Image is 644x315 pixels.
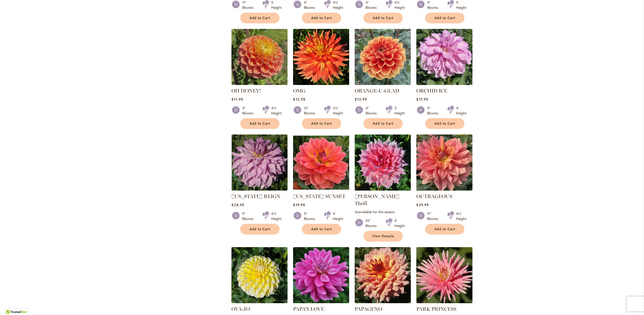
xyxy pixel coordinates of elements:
span: $19.95 [293,202,305,207]
a: Papageno [355,299,411,304]
a: Oh Honey! [231,81,288,86]
iframe: Launch Accessibility Center [4,297,18,311]
button: Add to Cart [425,13,464,23]
button: Add to Cart [364,118,403,129]
a: OUTRAGEOUS [416,187,472,192]
span: $11.95 [231,97,243,102]
img: PARK PRINCESS [416,247,472,303]
a: Omg [293,81,349,86]
span: Add to Cart [311,16,332,20]
span: Add to Cart [250,121,270,126]
span: Add to Cart [250,227,270,231]
img: Papageno [355,247,411,303]
p: Unavailable for the season [355,209,411,214]
div: 3½' Height [333,106,343,116]
div: 4" Blooms [242,106,256,116]
button: Add to Cart [302,13,341,23]
span: $29.95 [416,202,429,207]
div: 12" Blooms [304,106,318,116]
img: PAPA'S LOVE [293,247,349,303]
a: OREGON SUNSET [293,187,349,192]
a: ORANGE-U-GLAD [355,88,399,94]
div: 4' Height [456,106,466,116]
span: $12.95 [293,97,305,102]
a: ORCHID ICE [416,81,472,86]
a: OMG [293,88,305,94]
button: Add to Cart [240,118,279,129]
a: OUTRAGEOUS [416,193,452,199]
img: OREGON REIGN [231,134,288,191]
span: Add to Cart [373,16,393,20]
div: 9" Blooms [242,211,256,221]
div: 10" Blooms [366,218,380,228]
a: [PERSON_NAME] Thrill [355,193,399,206]
a: PAPAGENO [355,306,382,312]
button: Add to Cart [425,118,464,129]
a: [US_STATE] SUNSET [293,193,345,199]
div: 4' Height [394,218,405,228]
a: Orange-U-Glad [355,81,411,86]
div: 4½' Height [271,106,281,116]
img: OUTRAGEOUS [415,133,474,192]
a: [US_STATE] REIGN [231,193,280,199]
a: PAPA'S LOVE [293,306,324,312]
a: ORCHID ICE [416,88,447,94]
span: Add to Cart [434,16,455,20]
img: Omg [293,29,349,85]
span: Add to Cart [373,121,393,126]
span: Add to Cart [250,16,270,20]
span: Add to Cart [311,121,332,126]
a: OVA-JO [231,306,250,312]
img: OVA-JO [231,247,288,303]
div: 3' Height [394,106,405,116]
div: 4½' Height [456,211,466,221]
img: Otto's Thrill [355,134,411,191]
span: $12.95 [355,97,367,102]
a: OH HONEY! [231,88,261,94]
span: Add to Cart [434,121,455,126]
div: 5" Blooms [427,106,441,116]
img: ORCHID ICE [416,29,472,85]
a: Otto's Thrill [355,187,411,192]
a: OVA-JO [231,299,288,304]
a: PAPA'S LOVE [293,299,349,304]
button: Add to Cart [364,13,403,23]
span: View Details [372,234,394,238]
a: OREGON REIGN [231,187,288,192]
img: Orange-U-Glad [355,29,411,85]
button: Add to Cart [302,224,341,235]
a: PARK PRINCESS [416,299,472,304]
div: 5" Blooms [304,211,318,221]
img: OREGON SUNSET [293,134,349,191]
button: Add to Cart [425,224,464,235]
button: Add to Cart [302,118,341,129]
img: Oh Honey! [231,29,288,85]
a: View Details [364,231,403,242]
div: 4½' Height [271,211,281,221]
span: Add to Cart [311,227,332,231]
a: PARK PRINCESS [416,306,456,312]
span: $17.95 [416,97,428,102]
button: Add to Cart [240,13,279,23]
button: Add to Cart [240,224,279,235]
span: Add to Cart [434,227,455,231]
div: 4" Blooms [366,106,380,116]
div: 11" Blooms [427,211,441,221]
div: 4' Height [333,211,343,221]
span: $24.95 [231,202,244,207]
